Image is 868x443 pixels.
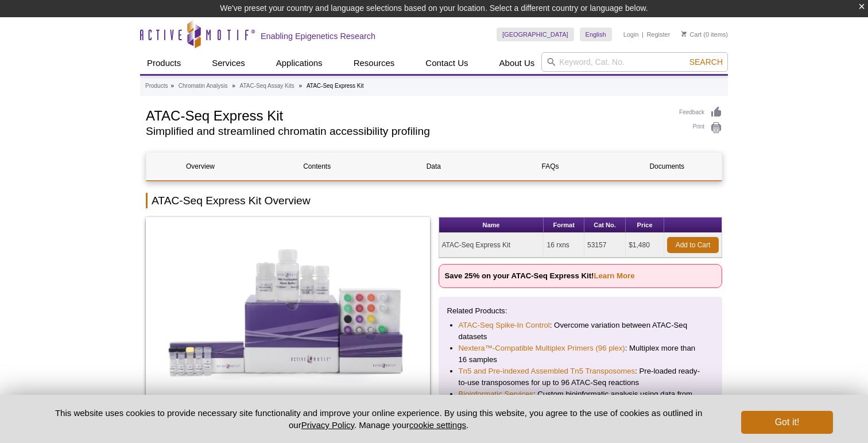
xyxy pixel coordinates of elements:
[447,305,714,317] p: Related Products:
[459,388,703,411] li: : Custom bioinformatic analysis using data from our kits
[307,83,364,89] li: ATAC-Seq Express Kit
[35,407,722,431] p: This website uses cookies to provide necessary site functionality and improve your online experie...
[459,343,703,366] li: : Multiplex more than 16 samples
[679,122,722,134] a: Print
[681,28,728,41] li: (0 items)
[646,30,670,38] a: Register
[263,153,371,180] a: Contents
[681,31,687,37] img: Your Cart
[584,217,626,233] th: Cat No.
[459,366,703,388] li: : Pre-loaded ready-to-use transposomes for up to 96 ATAC-Seq reactions
[541,52,728,72] input: Keyword, Cat. No.
[497,28,574,41] a: [GEOGRAPHIC_DATA]
[145,81,168,91] a: Products
[689,57,723,67] span: Search
[439,233,544,258] td: ATAC-Seq Express Kit
[459,366,635,377] a: Tn5 and Pre-indexed Assembled Tn5 Transposomes
[240,81,294,91] a: ATAC-Seq Assay Kits
[409,420,466,430] button: cookie settings
[626,233,664,258] td: $1,480
[459,388,533,400] a: Bioinformatic Services
[679,106,722,119] a: Feedback
[269,52,330,74] a: Applications
[493,52,542,74] a: About Us
[459,343,625,354] a: Nextera™-Compatible Multiplex Primers (96 plex)
[681,30,702,38] a: Cart
[170,83,174,89] li: »
[445,271,635,280] strong: Save 25% on your ATAC-Seq Express Kit!
[146,106,668,123] h1: ATAC-Seq Express Kit
[379,153,487,180] a: Data
[544,217,584,233] th: Format
[584,233,626,258] td: 53157
[140,52,188,74] a: Products
[232,83,235,89] li: »
[146,217,430,406] img: ATAC-Seq Express Kit
[497,153,604,180] a: FAQs
[146,126,668,137] h2: Simplified and streamlined chromatin accessibility profiling
[667,237,719,253] a: Add to Cart
[179,81,228,91] a: Chromatin Analysis
[623,30,639,38] a: Login
[594,271,634,280] a: Learn More
[544,233,584,258] td: 16 rxns
[642,28,644,41] li: |
[439,217,544,233] th: Name
[261,31,375,41] h2: Enabling Epigenetics Research
[146,193,722,208] h2: ATAC-Seq Express Kit Overview
[459,320,550,331] a: ATAC-Seq Spike-In Control
[626,217,664,233] th: Price
[613,153,721,180] a: Documents
[205,52,252,74] a: Services
[301,420,354,430] a: Privacy Policy
[580,28,612,41] a: English
[459,320,703,343] li: : Overcome variation between ATAC-Seq datasets
[418,52,475,74] a: Contact Us
[146,153,254,180] a: Overview
[347,52,402,74] a: Resources
[299,83,303,89] li: »
[741,411,833,434] button: Got it!
[686,57,726,67] button: Search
